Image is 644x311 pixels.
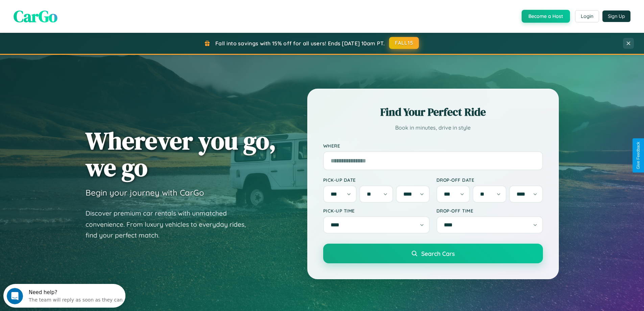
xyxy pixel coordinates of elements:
[86,208,255,241] p: Discover premium car rentals with unmatched convenience. From luxury vehicles to everyday rides, ...
[25,6,119,11] div: Need help?
[436,208,543,214] label: Drop-off Time
[323,177,430,183] label: Pick-up Date
[436,177,543,183] label: Drop-off Date
[323,208,430,214] label: Pick-up Time
[14,5,57,27] span: CarGo
[323,105,543,119] h2: Find Your Perfect Ride
[323,123,543,133] p: Book in minutes, drive in style
[636,142,641,169] div: Give Feedback
[602,10,630,22] button: Sign Up
[25,11,119,18] div: The team will reply as soon as they can
[389,37,419,49] button: FALL15
[323,143,543,149] label: Where
[86,187,204,198] h3: Begin your journey with CarGo
[215,40,385,47] span: Fall into savings with 15% off for all users! Ends [DATE] 10am PT.
[421,250,455,257] span: Search Cars
[323,244,543,263] button: Search Cars
[86,127,276,181] h1: Wherever you go, we go
[7,288,23,304] iframe: Intercom live chat
[3,284,125,308] iframe: Intercom live chat discovery launcher
[575,10,599,22] button: Login
[3,3,126,21] div: Open Intercom Messenger
[522,10,570,23] button: Become a Host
